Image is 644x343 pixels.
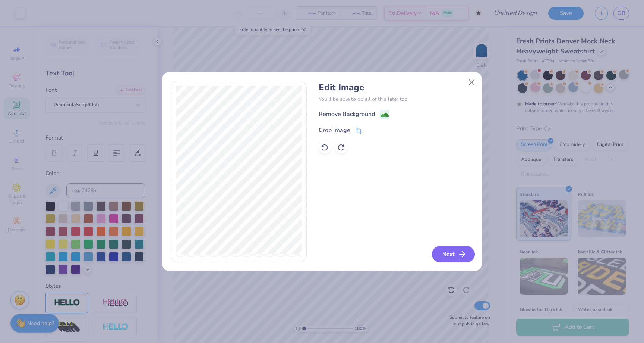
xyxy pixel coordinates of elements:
button: Close [465,75,479,90]
div: Crop Image [319,126,350,135]
h4: Edit Image [319,82,473,93]
button: Next [432,246,475,262]
div: Remove Background [319,110,375,119]
p: You’ll be able to do all of this later too. [319,95,473,103]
